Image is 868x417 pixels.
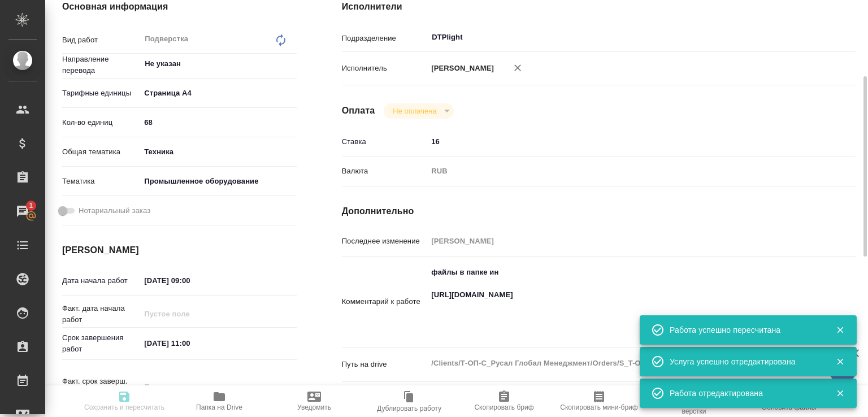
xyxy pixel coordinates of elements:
textarea: /Clients/Т-ОП-С_Русал Глобал Менеджмент/Orders/S_T-OP-C-24984/DTP/S_T-OP-C-24984-WK-009 [427,354,813,373]
p: Комментарий к работе [342,296,428,307]
h4: Дополнительно [342,205,856,218]
button: Уведомить [267,385,362,417]
span: Сохранить и пересчитать [84,403,164,411]
h4: [PERSON_NAME] [62,244,297,257]
p: Путь на drive [342,359,428,370]
span: Уведомить [297,403,331,411]
button: Скопировать бриф [457,385,552,417]
div: Работа отредактирована [670,388,819,399]
button: Open [806,36,809,38]
input: Пустое поле [140,379,239,395]
p: Ставка [342,136,428,147]
button: Закрыть [828,388,852,398]
button: Open [290,63,293,65]
p: Направление перевода [62,54,140,76]
span: Скопировать мини-бриф [560,403,637,411]
h4: Оплата [342,104,375,118]
span: Скопировать бриф [474,403,533,411]
p: Дата начала работ [62,275,140,286]
button: Закрыть [828,357,852,367]
div: Услуга успешно отредактирована [670,356,819,367]
p: Подразделение [342,33,428,44]
button: Скопировать мини-бриф [552,385,646,417]
div: Не оплачена [384,103,453,119]
p: Общая тематика [62,146,140,158]
input: ✎ Введи что-нибудь [140,114,296,131]
span: Папка на Drive [196,403,242,411]
button: Дублировать работу [362,385,457,417]
div: Работа успешно пересчитана [670,324,819,336]
p: Валюта [342,166,428,177]
p: Вид работ [62,34,140,46]
textarea: файлы в папке ин [URL][DOMAIN_NAME] [427,263,813,338]
p: Исполнитель [342,63,428,74]
p: Срок завершения работ [62,332,140,355]
p: Факт. дата начала работ [62,303,140,325]
a: 1 [3,197,42,225]
button: Удалить исполнителя [505,55,530,80]
div: RUB [427,162,813,181]
p: Факт. срок заверш. работ [62,376,140,398]
button: Сохранить и пересчитать [77,385,172,417]
button: Папка на Drive [172,385,267,417]
input: ✎ Введи что-нибудь [427,133,813,150]
span: Дублировать работу [377,405,441,412]
button: Не оплачена [389,106,440,116]
span: 1 [22,200,40,211]
p: Тематика [62,176,140,187]
p: [PERSON_NAME] [427,63,494,74]
input: Пустое поле [140,306,239,322]
div: Страница А4 [140,84,296,103]
input: Пустое поле [427,233,813,249]
button: Закрыть [828,325,852,335]
p: Последнее изменение [342,236,428,247]
p: Тарифные единицы [62,88,140,99]
span: Нотариальный заказ [79,205,150,216]
div: Промышленное оборудование [140,172,296,191]
input: ✎ Введи что-нибудь [140,335,239,351]
p: Кол-во единиц [62,117,140,128]
input: ✎ Введи что-нибудь [140,272,239,289]
div: Техника [140,142,296,162]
